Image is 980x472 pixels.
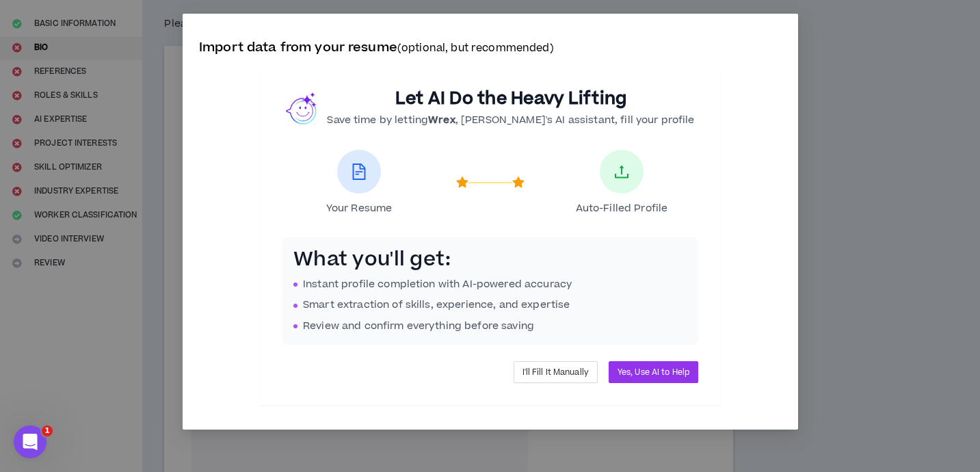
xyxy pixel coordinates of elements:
iframe: Intercom live chat [14,425,47,458]
li: Review and confirm everything before saving [293,319,687,334]
li: Smart extraction of skills, experience, and expertise [293,298,687,313]
h2: Let AI Do the Heavy Lifting [327,88,694,110]
span: 1 [42,425,53,436]
span: Yes, Use AI to Help [617,366,689,379]
span: file-text [351,163,367,180]
span: star [512,176,525,189]
span: I'll Fill It Manually [522,366,588,379]
p: Save time by letting , [PERSON_NAME]'s AI assistant, fill your profile [327,113,694,128]
span: Your Resume [326,202,392,215]
small: (optional, but recommended) [397,41,553,55]
p: Import data from your resume [199,38,782,58]
button: Yes, Use AI to Help [608,361,698,383]
span: Auto-Filled Profile [575,202,667,215]
h3: What you'll get: [293,248,687,272]
span: star [456,176,468,189]
li: Instant profile completion with AI-powered accuracy [293,277,687,292]
b: Wrex [428,113,455,127]
img: wrex.png [286,92,319,124]
span: upload [613,163,630,180]
button: Close [761,14,798,51]
button: I'll Fill It Manually [513,361,597,383]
